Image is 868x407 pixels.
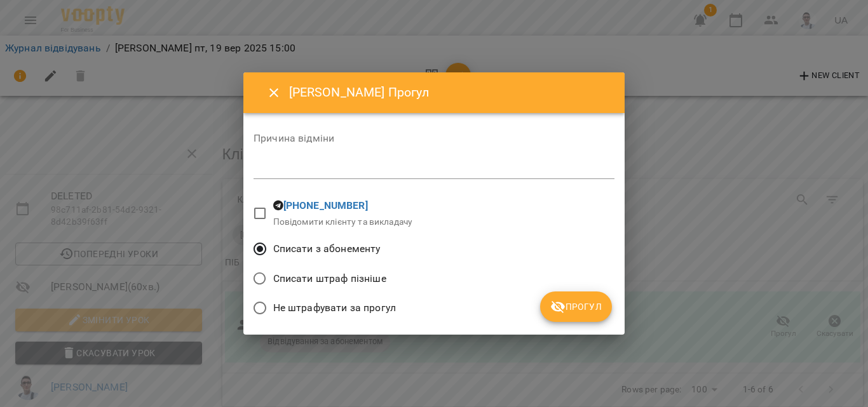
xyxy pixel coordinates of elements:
span: Прогул [550,299,602,314]
span: Списати штраф пізніше [273,271,386,286]
label: Причина відміни [254,133,614,143]
a: [PHONE_NUMBER] [283,199,368,211]
button: Прогул [540,291,612,322]
span: Списати з абонементу [273,241,381,257]
span: Не штрафувати за прогул [273,300,396,316]
button: Close [259,77,289,108]
h6: [PERSON_NAME] Прогул [289,83,609,102]
p: Повідомити клієнту та викладачу [273,216,413,229]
